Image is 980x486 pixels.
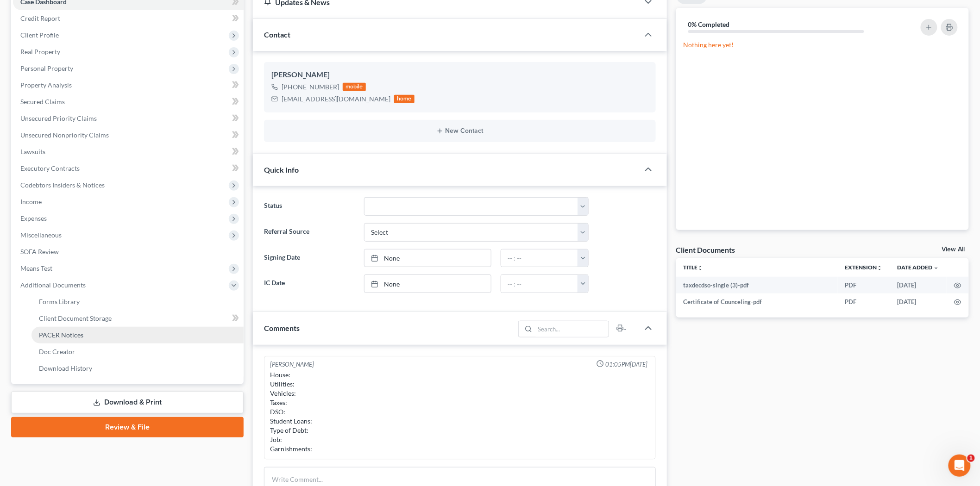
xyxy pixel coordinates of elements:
a: PACER Notices [31,327,244,343]
span: Download History [39,364,92,372]
a: SOFA Review [13,243,244,260]
span: Quick Info [264,165,299,174]
button: New Contact [271,127,648,135]
strong: 0% Completed [688,20,730,28]
div: mobile [343,83,366,91]
div: Client Documents [676,245,735,255]
div: home [394,95,415,103]
a: Client Document Storage [31,310,244,327]
span: Client Profile [20,31,59,39]
a: View All [942,246,965,253]
iframe: Intercom live chat [949,455,971,477]
span: Lawsuits [20,148,45,156]
div: [PERSON_NAME] [271,69,648,81]
span: Real Property [20,48,60,56]
span: Unsecured Priority Claims [20,114,97,122]
i: unfold_more [877,265,883,271]
div: [EMAIL_ADDRESS][DOMAIN_NAME] [282,94,390,104]
span: PACER Notices [39,331,83,339]
td: [DATE] [890,293,947,310]
span: Forms Library [39,298,80,305]
i: expand_more [934,265,939,271]
input: -- : -- [501,275,578,293]
a: None [364,275,491,293]
span: Comments [264,324,300,332]
a: None [364,249,491,267]
label: IC Date [259,274,359,293]
span: Contact [264,30,290,39]
p: Nothing here yet! [684,40,962,50]
i: unfold_more [698,265,704,271]
label: Signing Date [259,249,359,268]
td: PDF [838,277,890,293]
a: Titleunfold_more [684,264,704,271]
td: PDF [838,293,890,310]
a: Executory Contracts [13,160,244,177]
td: [DATE] [890,277,947,293]
span: Income [20,198,42,206]
a: Review & File [11,417,244,437]
a: Unsecured Nonpriority Claims [13,127,244,143]
div: [PHONE_NUMBER] [282,82,339,92]
a: Forms Library [31,293,244,310]
label: Status [259,197,359,216]
span: Codebtors Insiders & Notices [20,181,105,189]
span: Credit Report [20,14,60,22]
span: Expenses [20,214,47,222]
a: Download & Print [11,392,244,413]
label: Referral Source [259,223,359,242]
a: Property Analysis [13,77,244,93]
a: Secured Claims [13,93,244,110]
span: Unsecured Nonpriority Claims [20,131,109,139]
span: Executory Contracts [20,164,80,172]
a: Download History [31,360,244,377]
span: Additional Documents [20,281,86,289]
a: Extensionunfold_more [845,264,883,271]
div: [PERSON_NAME] [270,360,314,369]
span: Doc Creator [39,348,75,355]
span: 01:05PM[DATE] [606,360,648,369]
input: -- : -- [501,249,578,267]
a: Doc Creator [31,343,244,360]
a: Lawsuits [13,143,244,160]
a: Unsecured Priority Claims [13,110,244,127]
span: Personal Property [20,64,73,72]
td: taxdecdso-single (3)-pdf [676,277,838,293]
span: Client Document Storage [39,314,112,322]
a: Date Added expand_more [898,264,939,271]
span: Property Analysis [20,81,72,89]
div: House: Utilities: Vehicles: Taxes: DSO: Student Loans: Type of Debt: Job: Garnishments: [270,370,650,454]
span: SOFA Review [20,248,59,255]
td: Certificate of Counceling-pdf [676,293,838,310]
span: Secured Claims [20,98,65,106]
input: Search... [535,321,609,337]
span: 1 [967,455,975,462]
a: Credit Report [13,10,244,27]
span: Means Test [20,264,52,272]
span: Miscellaneous [20,231,62,239]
